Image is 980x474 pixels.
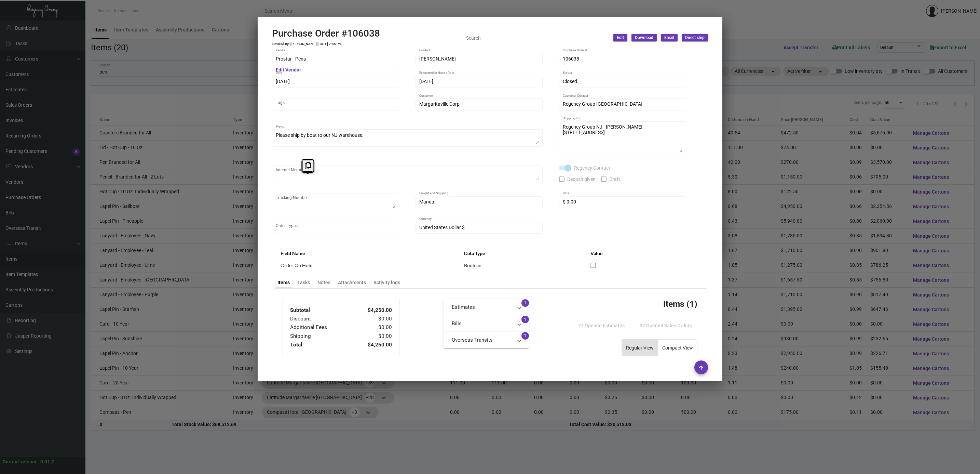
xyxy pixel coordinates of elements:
span: Download [635,35,653,41]
div: Notes [317,279,330,286]
div: Activity logs [373,279,400,286]
span: Regency Contact [574,164,610,172]
span: Email [664,35,674,41]
h3: Items (1) [663,299,697,309]
div: 0.51.2 [40,458,54,465]
mat-hint: Edit Vendor [276,67,301,73]
td: $0.00 [351,332,392,341]
span: Deposit given [567,175,596,183]
td: Shipping [290,332,351,341]
span: Boolean [464,262,481,268]
button: Compact View [658,340,697,356]
button: Download [631,34,657,41]
th: Field Name [272,247,458,259]
td: Additional Fees [290,323,351,332]
td: $0.00 [351,315,392,323]
div: Items [277,279,290,286]
span: 27 Opened Estimates [578,323,625,328]
mat-panel-title: Estimates [452,303,513,311]
i: Copy [305,162,311,169]
td: [PERSON_NAME] [DATE] 2:45 PM [290,42,342,46]
div: Attachments [338,279,366,286]
td: Total [290,341,351,349]
mat-expansion-panel-header: Overseas Transits [444,332,529,348]
mat-expansion-panel-header: Estimates [444,299,529,315]
button: 27 Opened Estimates [573,319,630,332]
span: Order On Hold [281,262,313,268]
mat-expansion-panel-header: Bills [444,315,529,332]
span: Manual [419,199,435,205]
button: Email [661,34,678,41]
td: Subtotal [290,306,351,315]
td: $4,250.00 [351,341,392,349]
mat-panel-title: Overseas Transits [452,336,513,344]
td: $4,250.00 [351,306,392,315]
td: $0.00 [351,323,392,332]
div: Tasks [297,279,310,286]
td: Discount [290,315,351,323]
th: Value [584,247,708,259]
th: Data Type [457,247,584,259]
button: 37 Opened Sales Orders [634,319,697,332]
button: Edit [613,34,627,41]
td: Entered By: [272,42,290,46]
button: Direct ship [682,34,708,41]
span: Direct ship [685,35,705,41]
span: Draft [609,175,620,183]
div: Current version: [3,458,38,465]
span: Closed [563,79,577,84]
mat-panel-title: Bills [452,320,513,328]
button: Regular View [622,340,658,356]
span: 37 Opened Sales Orders [640,323,692,328]
h2: Purchase Order #106038 [272,28,380,39]
span: Edit [617,35,624,41]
